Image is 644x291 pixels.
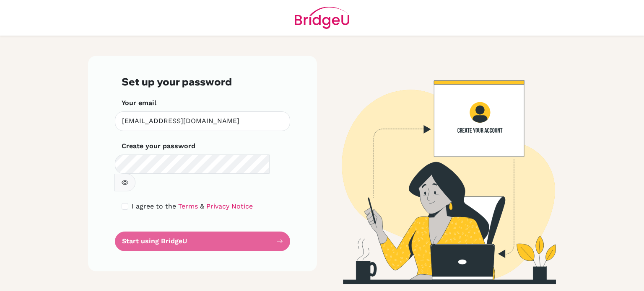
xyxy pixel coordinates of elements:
[132,202,176,210] span: I agree to the
[200,202,204,210] span: &
[122,141,195,151] label: Create your password
[122,98,156,108] label: Your email
[122,76,283,88] h3: Set up your password
[178,202,198,210] a: Terms
[115,111,290,131] input: Insert your email*
[206,202,253,210] a: Privacy Notice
